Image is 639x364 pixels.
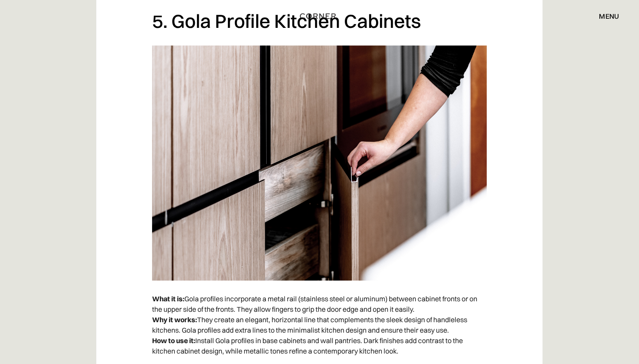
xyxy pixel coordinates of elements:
a: home [292,10,347,22]
strong: How to use it: [152,337,195,345]
strong: Why it works: [152,316,197,324]
div: menu [599,13,619,20]
img: Gola profile handle on a wooden cabinet front, being pulled open by hand. [152,46,487,281]
p: Gola profiles incorporate a metal rail (stainless steel or aluminum) between cabinet fronts or on... [152,290,487,361]
div: menu [591,9,619,24]
strong: What it is: [152,295,184,303]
